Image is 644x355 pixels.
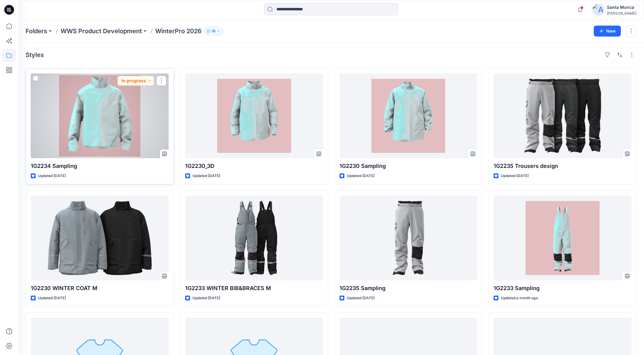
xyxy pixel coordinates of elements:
[340,196,477,280] a: 1G2235 Sampling
[494,162,632,170] p: 1G2235 Trousers design
[31,73,169,158] a: 1G2234 Sampling
[61,27,142,35] a: WWS Product Development
[340,284,477,293] p: 1G2235 Sampling
[592,4,604,16] img: avatar
[31,284,169,293] p: 1G2230 WINTER COAT M
[26,27,47,35] a: Folders
[607,11,636,16] div: [PERSON_NAME]
[192,173,220,179] p: Updated [DATE]
[347,295,375,301] p: Updated [DATE]
[26,51,44,59] h4: Styles
[185,284,323,293] p: 1G2233 WINTER BIB&BRACES M
[204,27,223,35] button: 16
[31,196,169,280] a: 1G2230 WINTER COAT M
[347,173,375,179] p: Updated [DATE]
[192,295,220,301] p: Updated [DATE]
[340,162,477,170] p: 1G2230 Sampling
[501,173,529,179] p: Updated [DATE]
[31,162,169,170] p: 1G2234 Sampling
[38,295,66,301] p: Updated [DATE]
[212,28,216,34] p: 16
[185,162,323,170] p: 1G2230_3D
[494,196,632,280] a: 1G2233 Sampling
[155,27,202,35] p: WinterPro 2026
[494,284,632,293] p: 1G2233 Sampling
[185,196,323,280] a: 1G2233 WINTER BIB&BRACES M
[185,73,323,158] a: 1G2230_3D
[594,26,621,37] button: New
[340,73,477,158] a: 1G2230 Sampling
[38,173,66,179] p: Updated [DATE]
[494,73,632,158] a: 1G2235 Trousers design
[607,4,636,11] div: Santa Munca
[501,295,538,301] p: Updated a month ago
